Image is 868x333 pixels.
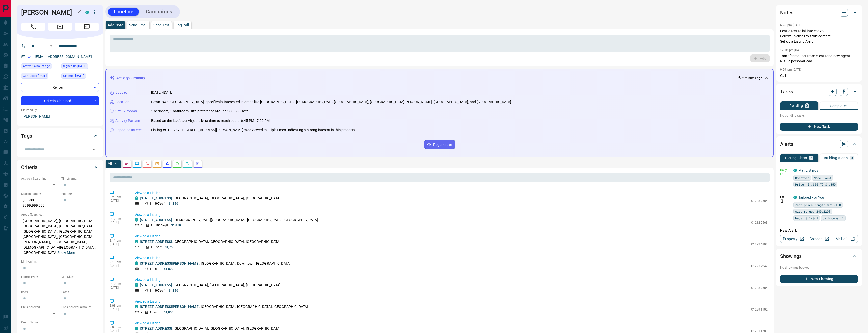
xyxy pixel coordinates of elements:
p: 397 sqft [154,201,165,206]
button: New Showing [780,275,858,283]
p: Areas Searched: [21,212,99,217]
p: 8:07 pm [110,326,127,329]
p: [DATE] [110,264,127,268]
p: Daily [780,168,790,172]
div: Tags [21,130,99,142]
p: - sqft [155,245,162,249]
span: Price: $1,650 TO $1,850 [795,182,836,187]
p: 8:11 pm [110,239,127,242]
p: Building Alerts [824,156,848,160]
a: [STREET_ADDRESS] [140,240,172,244]
p: [DATE] [110,329,127,333]
div: Notes [780,7,858,19]
p: Claimed By: [21,108,99,112]
div: Fri Aug 08 2025 [61,73,99,80]
p: - sqft [154,310,161,315]
button: Campaigns [141,8,177,16]
p: 8:11 pm [110,260,127,264]
a: [STREET_ADDRESS] [140,283,172,287]
div: condos.ca [135,196,138,200]
p: C12291102 [751,307,768,312]
p: 1016 sqft [155,223,168,228]
a: [STREET_ADDRESS] [140,196,172,200]
a: Condos [806,235,832,243]
a: [STREET_ADDRESS] [140,218,172,222]
div: condos.ca [793,169,797,172]
p: - [141,288,142,293]
a: Mat Listings [798,168,818,172]
p: Budget [115,90,127,95]
p: 397 sqft [154,288,165,293]
div: condos.ca [135,261,138,265]
a: Tailored For You [798,195,824,199]
div: Activity Summary2 minutes ago [110,73,769,83]
span: Contacted [DATE] [23,73,47,78]
p: C12224802 [751,242,768,247]
svg: Listing Alerts [165,162,169,166]
p: , [GEOGRAPHIC_DATA], [GEOGRAPHIC_DATA], [GEOGRAPHIC_DATA] [140,239,281,244]
p: , [GEOGRAPHIC_DATA], [GEOGRAPHIC_DATA], [GEOGRAPHIC_DATA] [140,282,281,288]
p: Budget: [61,192,99,196]
p: - [141,310,142,315]
a: [EMAIL_ADDRESS][DOMAIN_NAME] [35,55,92,59]
p: 1 [151,245,152,249]
a: [STREET_ADDRESS][PERSON_NAME] [140,261,199,265]
p: No pending tasks [780,112,858,120]
span: Claimed [DATE] [63,73,84,78]
span: beds: 0.1-0.1 [795,216,818,221]
svg: Email [780,172,784,176]
p: [DATE]-[DATE] [151,90,173,95]
a: [STREET_ADDRESS][PERSON_NAME] [140,305,199,309]
p: All [108,162,112,165]
p: Sent a text to initiate convo Follow up email to start contact Set up a Listing Alert [780,28,858,44]
svg: Opportunities [185,162,189,166]
div: condos.ca [135,240,138,243]
p: Viewed a Listing [135,321,768,326]
p: 0 [851,156,853,160]
p: Downtown [GEOGRAPHIC_DATA], specifically interested in areas like [GEOGRAPHIC_DATA], [DEMOGRAPHIC... [151,99,511,105]
span: Message [75,23,99,31]
div: Thu Feb 20 2025 [61,63,99,70]
p: C12120563 [751,220,768,225]
p: Viewed a Listing [135,190,768,196]
svg: Requests [175,162,179,166]
p: 6:26 pm [DATE] [780,23,802,27]
svg: Email Verified [28,55,31,59]
p: Transfer request from client for a new agent - NOT a personal lead [780,53,858,64]
div: Mon Aug 11 2025 [21,63,59,70]
button: New Task [780,123,858,131]
p: Viewed a Listing [135,277,768,282]
span: Downtown [795,175,809,180]
svg: Agent Actions [196,162,200,166]
h1: [PERSON_NAME] [21,8,78,16]
p: 1 [151,223,152,228]
span: size range: 249,2200 [795,209,830,214]
p: C12237242 [751,264,768,268]
p: [DATE] [110,286,127,289]
p: [DATE] [110,242,127,246]
p: Timeframe: [61,176,99,181]
p: 8:12 pm [110,217,127,221]
p: $1,850 [168,288,178,293]
div: Criteria [21,161,99,173]
p: [DATE] [110,199,127,202]
p: No showings booked [780,265,858,270]
p: $1,850 [168,201,178,206]
div: condos.ca [85,11,89,14]
a: Mr.Loft [832,235,858,243]
p: - [141,267,142,271]
h2: Notes [780,9,793,17]
p: , [GEOGRAPHIC_DATA], Downtown, [GEOGRAPHIC_DATA] [140,261,291,266]
div: condos.ca [135,305,138,308]
p: Actively Searching: [21,176,59,181]
span: bathrooms: 1 [823,216,844,221]
p: Viewed a Listing [135,255,768,261]
p: Activity Summary [116,75,145,81]
p: Log Call [176,23,189,27]
span: Call [21,23,45,31]
p: Viewed a Listing [135,212,768,217]
p: $1,750 [165,245,175,249]
p: Send Text [153,23,170,27]
div: condos.ca [793,196,797,199]
p: Min Size: [61,275,99,279]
